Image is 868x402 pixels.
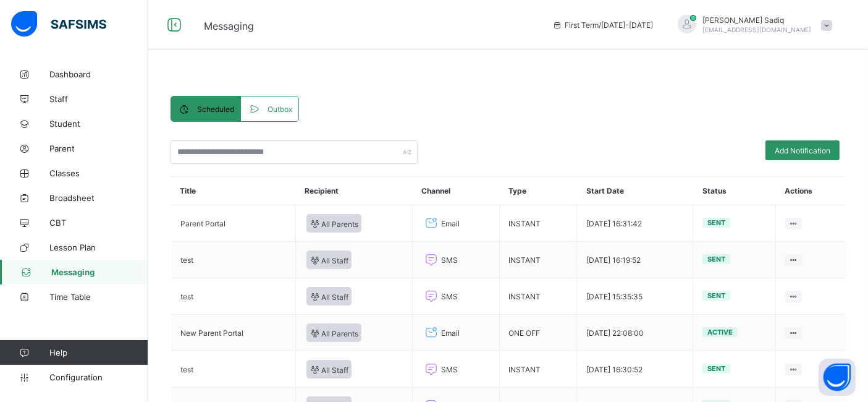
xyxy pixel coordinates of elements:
[171,278,296,315] td: test
[577,177,693,205] th: Start Date
[577,351,693,388] td: [DATE] 16:30:52
[49,242,148,252] span: Lesson Plan
[707,218,725,227] span: Sent
[49,143,148,153] span: Parent
[171,205,296,242] td: Parent Portal
[665,15,838,35] div: AbubakarSadiq
[819,359,856,396] button: Open asap
[423,216,440,231] i: Email Channel
[268,105,292,114] span: Outbox
[707,328,733,336] span: Active
[707,364,725,373] span: Sent
[171,315,296,351] td: New Parent Portal
[295,177,412,205] th: Recipient
[310,364,349,375] span: All Staff
[707,255,725,263] span: Sent
[775,146,830,155] span: Add Notification
[499,351,577,388] td: INSTANT
[204,20,254,32] span: Messaging
[577,278,693,315] td: [DATE] 15:35:35
[310,255,349,265] span: All Staff
[707,291,725,300] span: Sent
[423,289,440,304] i: SMS Channel
[499,205,577,242] td: INSTANT
[499,278,577,315] td: INSTANT
[702,26,812,33] span: [EMAIL_ADDRESS][DOMAIN_NAME]
[49,168,148,178] span: Classes
[310,218,359,229] span: All Parents
[49,372,148,382] span: Configuration
[49,348,148,357] span: Help
[499,242,577,278] td: INSTANT
[442,255,458,265] span: SMS
[499,315,577,351] td: ONE OFF
[442,328,460,338] span: Email
[423,362,440,377] i: SMS Channel
[171,242,296,278] td: test
[577,242,693,278] td: [DATE] 16:19:52
[310,291,349,302] span: All Staff
[412,177,499,205] th: Channel
[577,315,693,351] td: [DATE] 22:08:00
[49,193,148,203] span: Broadsheet
[171,351,296,388] td: test
[442,292,458,301] span: SMS
[499,177,577,205] th: Type
[442,365,458,374] span: SMS
[51,267,148,277] span: Messaging
[423,252,440,267] i: SMS Channel
[310,328,359,338] span: All Parents
[423,325,440,340] i: Email Channel
[775,177,846,205] th: Actions
[693,177,775,205] th: Status
[49,218,148,228] span: CBT
[49,69,148,79] span: Dashboard
[49,94,148,104] span: Staff
[552,20,653,30] span: session/term information
[577,205,693,242] td: [DATE] 16:31:42
[442,219,460,228] span: Email
[49,292,148,302] span: Time Table
[11,11,106,37] img: safsims
[49,119,148,129] span: Student
[171,177,296,205] th: Title
[702,15,812,25] span: [PERSON_NAME] Sadiq
[197,105,234,114] span: Scheduled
